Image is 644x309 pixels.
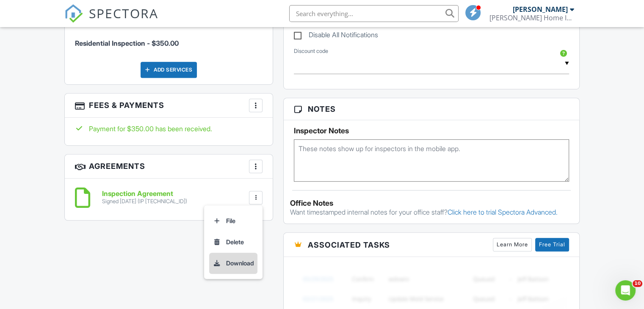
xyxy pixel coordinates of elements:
a: SPECTORA [64,11,158,29]
div: Phil Knox Home Inspections LLC [489,14,574,22]
div: Add Services [141,62,197,78]
span: Residential Inspection - $350.00 [75,39,179,47]
input: Search everything... [289,5,459,22]
span: 10 [633,280,642,287]
div: Signed [DATE] (IP [TECHNICAL_ID]) [102,198,187,205]
a: Free Trial [535,238,569,251]
label: Discount code [294,47,328,55]
a: Delete [209,232,257,253]
a: Click here to trial Spectora Advanced. [448,208,558,216]
iframe: Intercom live chat [615,280,636,301]
span: Associated Tasks [308,239,390,251]
a: Inspection Agreement Signed [DATE] (IP [TECHNICAL_ID]) [102,190,187,205]
img: The Best Home Inspection Software - Spectora [64,4,83,23]
li: Service: Residential Inspection [75,23,263,55]
span: SPECTORA [89,4,158,22]
div: Payment for $350.00 has been received. [75,124,263,133]
div: [PERSON_NAME] [513,5,568,14]
h5: Inspector Notes [294,127,569,135]
h3: Notes [284,98,579,120]
label: Disable All Notifications [294,31,378,41]
h6: Inspection Agreement [102,190,187,198]
a: File [209,210,257,232]
a: Download [209,253,257,274]
p: Want timestamped internal notes for your office staff? [290,207,573,217]
h3: Fees & Payments [65,94,273,118]
a: Learn More [493,238,532,251]
h3: Agreements [65,154,273,179]
div: Office Notes [290,199,573,207]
